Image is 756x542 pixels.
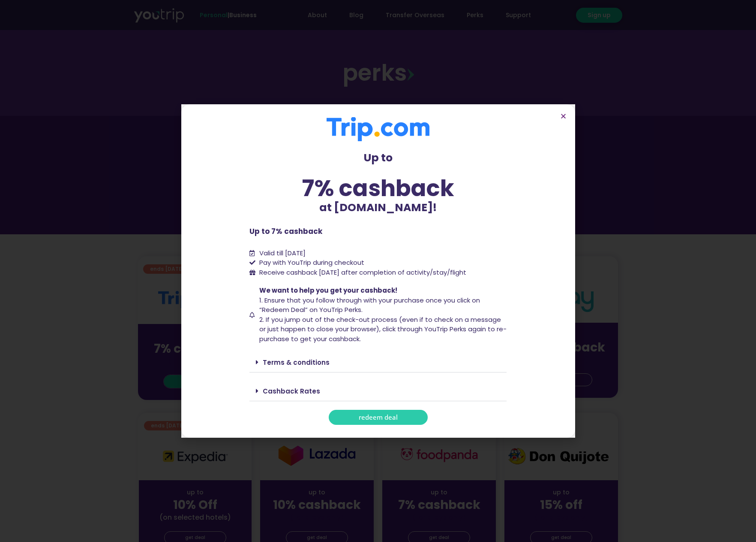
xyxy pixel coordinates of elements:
div: Terms & conditions [249,352,507,372]
p: at [DOMAIN_NAME]! [249,200,507,216]
a: Cashback Rates [263,387,320,396]
span: redeem deal [359,414,398,421]
span: 2. If you jump out of the check-out process (even if to check on a message or just happen to clos... [259,315,507,343]
div: Cashback Rates [249,381,507,401]
a: Terms & conditions [263,358,330,367]
a: Close [560,113,567,119]
span: 1. Ensure that you follow through with your purchase once you click on “Redeem Deal” on YouTrip P... [259,296,480,315]
b: Up to 7% cashback [249,226,322,236]
span: Valid till [DATE] [259,248,306,257]
div: 7% cashback [249,177,507,200]
p: Up to [249,150,507,166]
a: redeem deal [329,410,428,425]
span: Pay with YouTrip during checkout [257,258,364,268]
span: Receive cashback [DATE] after completion of activity/stay/flight [259,268,466,277]
span: We want to help you get your cashback! [259,286,397,295]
